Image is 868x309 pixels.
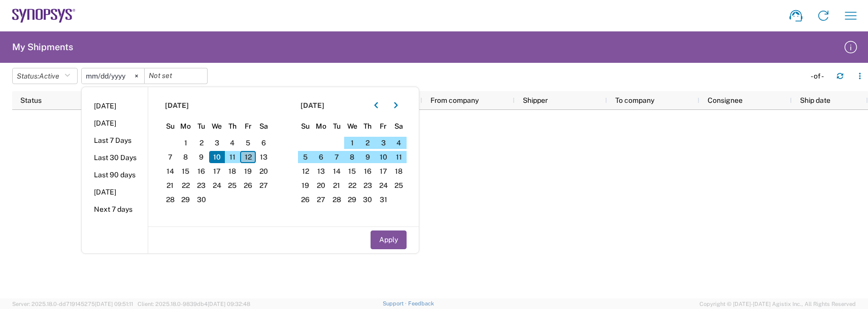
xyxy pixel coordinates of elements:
span: Fr [240,122,256,131]
span: 10 [376,151,391,163]
span: Tu [329,122,345,131]
span: 17 [376,165,391,177]
span: 16 [360,165,376,177]
span: 9 [193,151,209,163]
span: Copyright © [DATE]-[DATE] Agistix Inc., All Rights Reserved [699,299,856,308]
span: Client: 2025.18.0-9839db4 [138,301,250,307]
li: Last 90 days [82,166,148,183]
span: 11 [391,151,407,163]
span: 30 [360,194,376,206]
span: Sa [256,122,272,131]
span: 6 [313,151,329,163]
span: 22 [178,179,194,191]
span: 19 [298,179,314,191]
span: Active [39,72,59,80]
span: 20 [313,179,329,191]
span: Server: 2025.18.0-dd719145275 [12,301,133,307]
span: 23 [193,179,209,191]
span: We [344,122,360,131]
span: Su [298,122,314,131]
span: [DATE] [301,101,324,110]
span: 22 [344,179,360,191]
span: 10 [209,151,225,163]
span: We [209,122,225,131]
span: Tu [193,122,209,131]
span: 7 [162,151,178,163]
span: Su [162,122,178,131]
button: Apply [371,230,407,249]
span: 21 [329,179,345,191]
span: 15 [178,165,194,177]
span: Sa [391,122,407,131]
span: 8 [178,151,194,163]
li: Last 7 Days [82,132,148,149]
span: 6 [256,137,272,149]
span: 9 [360,151,376,163]
span: 17 [209,165,225,177]
span: Th [360,122,376,131]
span: 15 [344,165,360,177]
span: 12 [298,165,314,177]
a: Support [383,300,408,306]
span: 29 [344,194,360,206]
span: 3 [209,137,225,149]
span: 13 [313,165,329,177]
span: From company [430,96,479,104]
span: 25 [391,179,407,191]
span: 2 [193,137,209,149]
li: [DATE] [82,114,148,132]
span: 29 [178,194,194,206]
li: Last 30 Days [82,149,148,166]
span: Consignee [708,96,743,104]
span: 8 [344,151,360,163]
span: 31 [376,194,391,206]
input: Not set [145,68,207,84]
span: 27 [256,179,272,191]
span: Fr [376,122,391,131]
li: [DATE] [82,97,148,114]
span: 5 [298,151,314,163]
span: [DATE] [165,101,189,110]
span: 3 [376,137,391,149]
span: [DATE] 09:51:11 [95,301,133,307]
span: 1 [178,137,194,149]
span: 7 [329,151,345,163]
span: 26 [298,194,314,206]
span: Mo [313,122,329,131]
span: 16 [193,165,209,177]
span: 28 [329,194,345,206]
span: 23 [360,179,376,191]
span: 24 [376,179,391,191]
span: 2 [360,137,376,149]
span: 18 [225,165,241,177]
span: Mo [178,122,194,131]
span: Shipper [523,96,548,104]
span: 4 [225,137,241,149]
span: 27 [313,194,329,206]
span: 14 [162,165,178,177]
span: Th [225,122,241,131]
span: 12 [240,151,256,163]
span: 24 [209,179,225,191]
span: 4 [391,137,407,149]
span: 19 [240,165,256,177]
span: 30 [193,194,209,206]
span: 28 [162,194,178,206]
span: 14 [329,165,345,177]
span: 11 [225,151,241,163]
input: Not set [82,68,144,84]
a: Feedback [408,300,434,306]
span: To company [615,96,654,104]
li: Next 7 days [82,201,148,218]
span: 1 [344,137,360,149]
span: 21 [162,179,178,191]
span: 26 [240,179,256,191]
h2: My Shipments [12,41,73,53]
button: Status:Active [12,68,78,84]
span: 25 [225,179,241,191]
span: 20 [256,165,272,177]
span: [DATE] 09:32:48 [208,301,250,307]
li: [DATE] [82,183,148,201]
div: - of - [811,71,828,81]
span: Status [20,96,42,104]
